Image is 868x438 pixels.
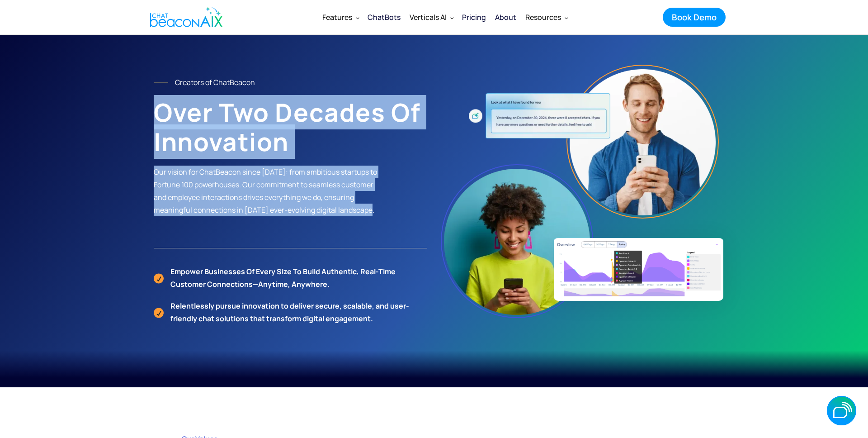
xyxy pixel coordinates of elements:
[363,5,405,29] a: ChatBots
[663,8,726,27] a: Book Demo
[570,68,716,215] img: Boy Image
[525,11,561,24] div: Resources
[444,167,590,315] img: Girl Image
[154,306,164,318] img: Check Icon Orange
[170,267,396,289] strong: Empower businesses of every size to build authentic, real-time customer connections—anytime, anyw...
[458,5,491,29] a: Pricing
[368,11,401,24] div: ChatBots
[521,6,572,28] div: Resources
[154,166,378,216] p: Our vision for ChatBeacon since [DATE]: from ambitious startups to Fortune 100 powerhouses. Our c...
[154,82,168,83] img: Line
[405,6,458,28] div: Verticals AI
[491,6,521,28] a: About
[495,11,516,24] div: About
[450,16,454,19] img: Dropdown
[462,11,486,24] div: Pricing
[318,6,363,28] div: Features
[170,301,409,324] strong: Relentlessly pursue innovation to deliver secure, scalable, and user-friendly chat solutions that...
[356,16,359,19] img: Dropdown
[565,16,568,19] img: Dropdown
[154,272,164,284] img: Check Icon Orange
[142,1,227,33] a: home
[672,11,717,23] div: Book Demo
[175,76,255,89] div: Creators of ChatBeacon
[410,11,447,24] div: Verticals AI
[322,11,352,24] div: Features
[154,95,420,159] strong: Over Two Decades of Innovation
